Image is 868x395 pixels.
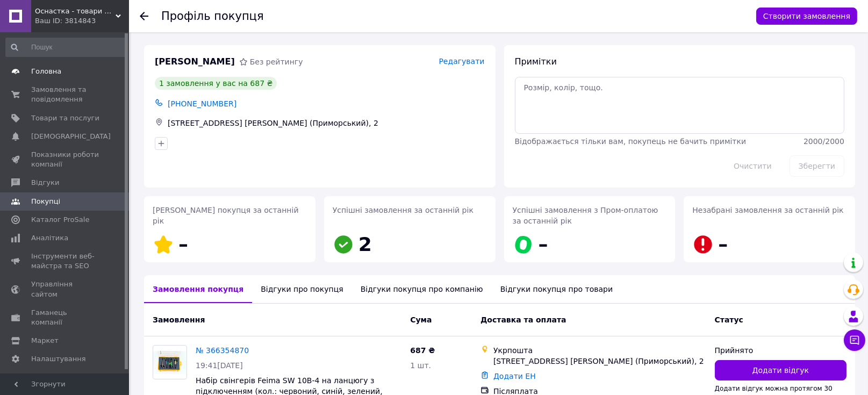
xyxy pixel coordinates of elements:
div: Відгуки покупця про компанію [352,275,492,303]
span: Незабрані замовлення за останній рік [692,206,843,214]
span: – [178,233,188,255]
a: № 366354870 [196,346,249,355]
div: Відгуки про покупця [252,275,351,303]
span: [PERSON_NAME] покупця за останній рік [153,206,299,225]
input: Пошук [5,38,126,57]
img: Фото товару [153,351,186,374]
span: Аналітика [31,233,68,243]
span: Налаштування [31,354,86,364]
span: Маркет [31,336,59,346]
span: Управління сайтом [31,279,99,299]
span: Покупці [31,197,60,206]
span: 687 ₴ [410,346,435,355]
div: Замовлення покупця [144,275,252,303]
span: Головна [31,67,61,76]
span: Cума [410,315,432,324]
span: Замовлення та повідомлення [31,85,99,104]
span: Гаманець компанії [31,308,99,327]
span: Інструменти веб-майстра та SEO [31,252,99,271]
span: 19:41[DATE] [196,361,243,370]
a: Додати ЕН [493,372,536,380]
span: Відображається тільки вам, покупець не бачить примітки [515,137,747,146]
span: 2 [358,233,372,255]
div: Прийнято [715,345,847,356]
div: Ваш ID: 3814843 [35,16,129,26]
h1: Профіль покупця [161,10,264,23]
span: – [539,233,548,255]
div: [STREET_ADDRESS] [PERSON_NAME] (Приморський), 2 [493,356,706,367]
span: Каталог ProSale [31,215,89,225]
span: Без рейтингу [250,58,303,66]
span: – [718,233,728,255]
span: Успішні замовлення з Пром-оплатою за останній рік [513,206,658,225]
span: Замовлення [153,315,205,324]
span: Статус [715,315,743,324]
button: Створити замовлення [756,8,857,25]
a: Фото товару [153,345,187,379]
div: Укрпошта [493,345,706,356]
span: Успішні замовлення за останній рік [333,206,474,214]
span: Примітки [515,56,557,67]
span: 1 шт. [410,361,431,370]
span: Доставка та оплата [480,315,566,324]
div: Повернутися назад [140,11,148,21]
div: [STREET_ADDRESS] [PERSON_NAME] (Приморський), 2 [166,116,487,131]
span: [DEMOGRAPHIC_DATA] [31,132,111,141]
button: Чат з покупцем [844,329,865,351]
span: Редагувати [439,57,484,66]
span: Додати відгук [752,365,809,376]
span: [PHONE_NUMBER] [168,99,236,108]
span: Показники роботи компанії [31,150,99,169]
span: Товари та послуги [31,113,99,123]
span: Відгуки [31,178,59,188]
button: Додати відгук [715,360,847,380]
span: Оснастка - товари для риболовлі [35,6,116,16]
div: 1 замовлення у вас на 687 ₴ [155,77,277,90]
div: Відгуки покупця про товари [492,275,621,303]
span: [PERSON_NAME] [155,56,235,68]
span: 2000 / 2000 [804,137,844,146]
